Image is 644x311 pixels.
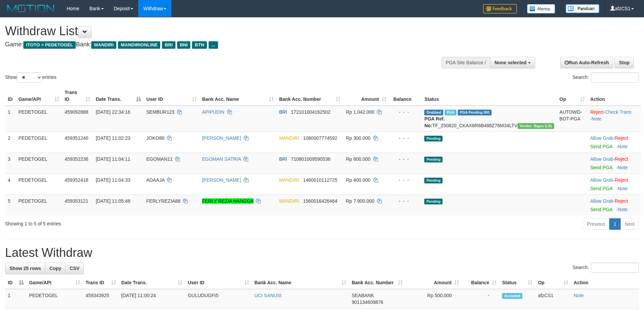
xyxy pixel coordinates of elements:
[23,41,76,49] span: ITOTO > PEDETOGEL
[96,177,130,183] span: [DATE] 11:04:33
[346,156,370,162] span: Rp 800.000
[199,86,277,106] th: Bank Acc. Name: activate to sort column ascending
[424,110,443,115] span: Grabbed
[392,109,419,115] div: - - -
[352,299,383,305] span: Copy 901134609876 to clipboard
[618,207,628,212] a: Note
[590,198,613,204] a: Allow Grab
[146,135,165,141] span: JOKO88
[5,174,16,195] td: 4
[83,276,119,289] th: Trans ID: activate to sort column ascending
[16,86,62,106] th: Game/API: activate to sort column ascending
[202,198,254,204] a: FERLY REZIA HANGGA
[620,218,639,230] a: Next
[119,289,185,309] td: [DATE] 11:00:24
[445,110,456,115] span: Marked by afzCS1
[146,156,173,162] span: EGOMAN11
[5,132,16,153] td: 2
[279,135,299,141] span: MANDIRI
[65,156,88,162] span: 459352236
[566,4,599,13] img: panduan.png
[590,135,613,141] a: Allow Grab
[277,86,343,106] th: Bank Acc. Number: activate to sort column ascending
[279,177,299,183] span: MANDIRI
[590,177,615,183] span: ·
[343,86,389,106] th: Amount: activate to sort column ascending
[16,153,62,174] td: PEDETOGEL
[209,41,218,49] span: ...
[5,195,16,216] td: 5
[591,263,639,273] input: Search:
[16,174,62,195] td: PEDETOGEL
[303,135,337,141] span: Copy 1060007774592 to clipboard
[17,72,42,83] select: Showentries
[146,177,165,183] span: ADAAJA
[65,135,88,141] span: 459351240
[590,165,612,170] a: Send PGA
[502,293,522,299] span: Accepted
[65,109,88,115] span: 459092888
[392,135,419,141] div: - - -
[346,109,374,115] span: Rp 1.042.000
[192,41,207,49] span: BTN
[349,276,405,289] th: Bank Acc. Number: activate to sort column ascending
[202,135,241,141] a: [PERSON_NAME]
[518,123,554,129] span: Vendor URL: https://dashboard.q2checkout.com/secure
[5,72,56,83] label: Show entries
[499,276,535,289] th: Status: activate to sort column ascending
[392,156,419,162] div: - - -
[588,174,641,195] td: ·
[279,198,299,204] span: MANDIRI
[590,156,613,162] a: Allow Grab
[573,72,639,83] label: Search:
[605,109,632,115] a: Check Trans
[5,41,423,48] h4: Game: Bank:
[252,276,349,289] th: Bank Acc. Name: activate to sort column ascending
[588,132,641,153] td: ·
[83,289,119,309] td: 459343925
[424,116,445,128] b: PGA Ref. No:
[303,198,337,204] span: Copy 1560016426464 to clipboard
[590,207,612,212] a: Send PGA
[458,110,492,115] span: PGA Pending
[5,246,639,260] h1: Latest Withdraw
[424,178,443,183] span: Pending
[609,218,621,230] a: 1
[346,135,370,141] span: Rp 300.000
[560,57,613,68] a: Run Auto-Refresh
[303,177,337,183] span: Copy 1460010112725 to clipboard
[279,156,287,162] span: BRI
[119,276,185,289] th: Date Trans.: activate to sort column ascending
[535,289,571,309] td: afzCS1
[65,177,88,183] span: 459352418
[5,218,263,227] div: Showing 1 to 5 of 5 entries
[573,263,639,273] label: Search:
[615,198,628,204] a: Reject
[557,86,588,106] th: Op: activate to sort column ascending
[615,135,628,141] a: Reject
[615,177,628,183] a: Reject
[162,41,175,49] span: BRI
[185,289,252,309] td: GULUDUGFI5
[405,276,462,289] th: Amount: activate to sort column ascending
[291,109,331,115] span: Copy 172101004162502 to clipboard
[615,57,634,68] a: Stop
[93,86,144,106] th: Date Trans.: activate to sort column descending
[590,177,613,183] a: Allow Grab
[5,106,16,132] td: 1
[588,86,641,106] th: Action
[590,186,612,191] a: Send PGA
[96,135,130,141] span: [DATE] 11:02:23
[389,86,422,106] th: Balance
[422,106,556,132] td: TF_250820_CKAX6R6B488Z76M34LTV
[5,3,56,14] img: MOTION_logo.png
[202,156,241,162] a: EGOMAN SATRIA
[177,41,190,49] span: BNI
[96,156,130,162] span: [DATE] 11:04:11
[279,109,287,115] span: BRI
[16,132,62,153] td: PEDETOGEL
[62,86,93,106] th: Trans ID: activate to sort column ascending
[582,218,610,230] a: Previous
[352,293,374,298] span: SEABANK
[618,186,628,191] a: Note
